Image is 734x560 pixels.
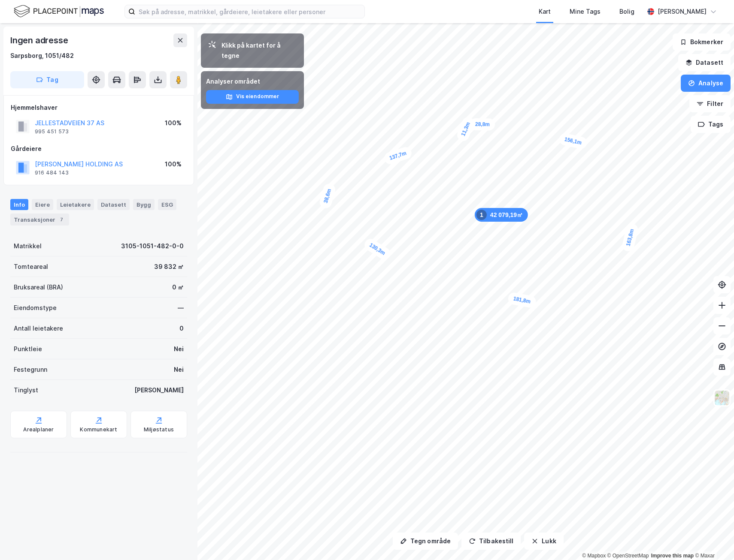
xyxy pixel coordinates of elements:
[318,182,337,209] div: Map marker
[174,364,184,375] div: Nei
[178,303,184,313] div: —
[80,426,117,433] div: Kommunekart
[133,199,155,210] div: Bygg
[383,146,413,166] div: Map marker
[393,533,458,550] button: Tegn område
[206,76,299,87] div: Analyser området
[362,237,392,262] div: Map marker
[14,364,47,375] div: Festegrunn
[570,6,601,17] div: Mine Tags
[619,6,634,17] div: Bolig
[470,118,495,131] div: Map marker
[97,199,130,210] div: Datasett
[179,323,184,334] div: 0
[144,426,174,433] div: Miljøstatus
[165,159,182,169] div: 100%
[23,426,54,433] div: Arealplaner
[539,6,551,17] div: Kart
[14,241,42,251] div: Matrikkel
[582,553,606,559] a: Mapbox
[558,132,588,150] div: Map marker
[221,40,297,61] div: Klikk på kartet for å tegne
[121,241,184,251] div: 3105-1051-482-0-0
[714,390,730,406] img: Z
[10,51,74,61] div: Sarpsborg, 1051/482
[35,169,69,176] div: 916 484 143
[10,199,28,210] div: Info
[134,385,184,395] div: [PERSON_NAME]
[14,385,38,395] div: Tinglyst
[475,208,528,222] div: Map marker
[678,54,731,71] button: Datasett
[165,118,182,128] div: 100%
[476,210,487,220] div: 1
[455,115,476,143] div: Map marker
[135,5,364,18] input: Søk på adresse, matrikkel, gårdeiere, leietakere eller personer
[32,199,53,210] div: Eiere
[14,262,48,272] div: Tomteareal
[507,292,537,308] div: Map marker
[10,71,84,88] button: Tag
[14,282,63,292] div: Bruksareal (BRA)
[14,4,104,19] img: logo.f888ab2527a4732fd821a326f86c7f29.svg
[174,344,184,354] div: Nei
[14,323,63,334] div: Antall leietakere
[206,90,299,104] button: Vis eiendommer
[35,128,69,135] div: 995 451 573
[11,144,187,154] div: Gårdeiere
[57,199,94,210] div: Leietakere
[621,223,639,252] div: Map marker
[158,199,176,210] div: ESG
[689,95,731,112] button: Filter
[651,553,694,559] a: Improve this map
[10,214,69,226] div: Transaksjoner
[57,215,66,224] div: 7
[461,533,521,550] button: Tilbakestill
[10,33,70,47] div: Ingen adresse
[172,282,184,292] div: 0 ㎡
[11,102,187,113] div: Hjemmelshaver
[154,262,184,272] div: 39 832 ㎡
[673,33,731,51] button: Bokmerker
[658,6,707,17] div: [PERSON_NAME]
[524,533,563,550] button: Lukk
[14,303,57,313] div: Eiendomstype
[691,116,731,133] button: Tags
[607,553,649,559] a: OpenStreetMap
[681,75,731,92] button: Analyse
[691,519,734,560] iframe: Chat Widget
[14,344,42,354] div: Punktleie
